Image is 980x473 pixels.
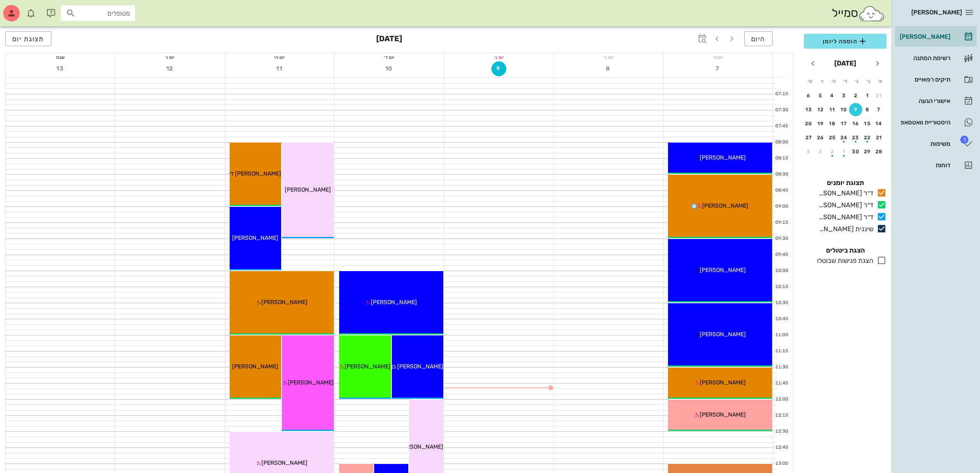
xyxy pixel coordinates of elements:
[802,117,815,130] button: 20
[804,246,887,255] h4: הצגת ביטולים
[861,93,874,98] div: 1
[802,135,815,140] div: 27
[814,121,827,126] div: 19
[804,178,887,188] h4: תצוגת יומנים
[898,76,950,83] div: תיקים רפואיים
[838,121,851,126] div: 17
[895,70,977,89] a: תיקים רפואיים
[773,187,790,194] div: 08:45
[810,36,880,46] span: הוספה ליומן
[838,89,851,102] button: 3
[773,348,790,355] div: 11:15
[773,364,790,371] div: 11:30
[838,131,851,144] button: 24
[861,103,874,116] button: 8
[24,7,29,12] span: תג
[226,170,281,177] span: [PERSON_NAME] דיס
[814,149,827,155] div: 3
[826,107,839,112] div: 11
[838,145,851,158] button: 1
[272,65,287,72] span: 11
[773,332,790,339] div: 11:00
[700,379,746,386] span: [PERSON_NAME]
[895,48,977,68] a: רשימת המתנה
[861,135,874,140] div: 22
[895,91,977,111] a: אישורי הגעה
[849,121,862,126] div: 16
[873,89,886,102] button: 31
[232,363,278,370] span: [PERSON_NAME]
[814,89,827,102] button: 5
[272,61,287,76] button: 11
[814,117,827,130] button: 19
[805,56,820,71] button: חודש הבא
[700,154,746,161] span: [PERSON_NAME]
[814,256,873,266] div: הצגת פגישות שבוטלו
[773,428,790,435] div: 12:30
[344,363,443,370] span: [PERSON_NAME] בן [PERSON_NAME]
[816,74,827,88] th: ו׳
[700,411,746,418] span: [PERSON_NAME]
[601,65,616,72] span: 8
[826,131,839,144] button: 25
[826,117,839,130] button: 18
[849,135,862,140] div: 23
[873,107,886,112] div: 7
[898,162,950,169] div: דוחות
[53,61,68,76] button: 13
[492,65,506,72] span: 9
[12,35,44,43] span: תצוגת יום
[873,131,886,144] button: 21
[861,89,874,102] button: 1
[895,27,977,47] a: [PERSON_NAME]
[873,93,886,98] div: 31
[826,121,839,126] div: 18
[861,149,874,155] div: 29
[371,299,417,306] span: [PERSON_NAME]
[491,61,506,76] button: 9
[773,203,790,210] div: 09:00
[802,107,815,112] div: 13
[898,119,950,126] div: היסטוריית וואטסאפ
[814,93,827,98] div: 5
[802,131,815,144] button: 27
[895,134,977,154] a: תגמשימות
[849,107,862,112] div: 9
[288,379,334,386] span: [PERSON_NAME]
[6,53,115,61] div: שבת
[873,117,886,130] button: 14
[773,316,790,323] div: 10:45
[773,300,790,307] div: 10:30
[838,117,851,130] button: 17
[397,443,443,450] span: [PERSON_NAME]
[849,103,862,116] button: 9
[861,131,874,144] button: 22
[858,5,885,22] img: SmileCloud logo
[261,459,307,466] span: [PERSON_NAME]
[773,235,790,242] div: 09:30
[710,61,725,76] button: 7
[802,149,815,155] div: 4
[773,283,790,290] div: 10:15
[163,65,177,72] span: 12
[335,53,444,61] div: יום ד׳
[802,103,815,116] button: 13
[849,117,862,130] button: 16
[444,53,553,61] div: יום ג׳
[345,363,391,370] span: [PERSON_NAME]
[898,55,950,61] div: רשימת המתנה
[873,145,886,158] button: 28
[861,121,874,126] div: 15
[838,93,851,98] div: 3
[960,136,968,144] span: תג
[802,145,815,158] button: 4
[601,61,616,76] button: 8
[700,331,746,338] span: [PERSON_NAME]
[898,98,950,104] div: אישורי הגעה
[802,121,815,126] div: 20
[751,35,766,43] span: היום
[895,112,977,132] a: היסטוריית וואטסאפ
[285,186,331,193] span: [PERSON_NAME]
[815,212,873,222] div: ד״ר [PERSON_NAME]
[838,149,851,155] div: 1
